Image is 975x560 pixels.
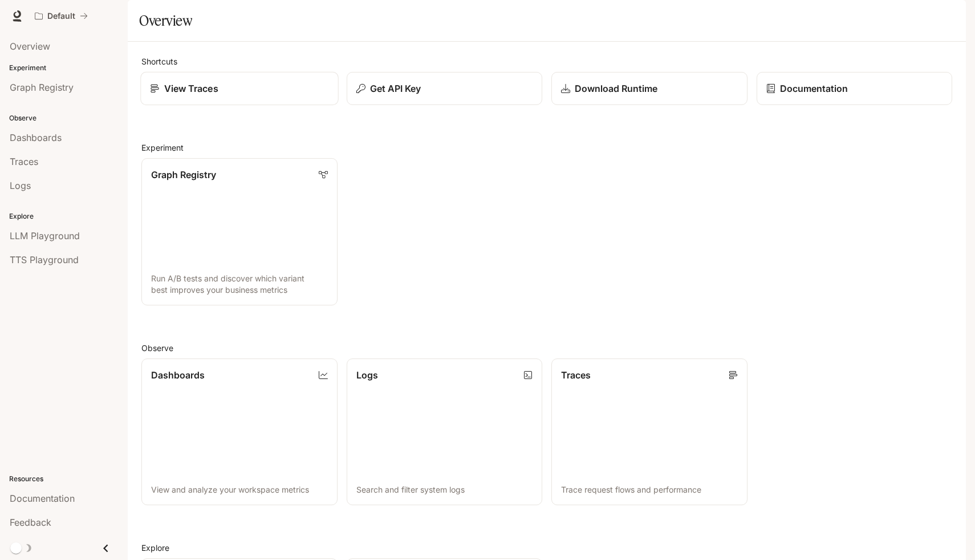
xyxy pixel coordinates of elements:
[151,368,205,382] p: Dashboards
[780,82,848,95] p: Documentation
[151,484,328,495] p: View and analyze your workspace metrics
[140,72,338,106] a: View Traces
[141,158,338,305] a: Graph RegistryRun A/B tests and discover which variant best improves your business metrics
[561,484,738,495] p: Trace request flows and performance
[356,368,378,382] p: Logs
[370,82,421,95] p: Get API Key
[356,484,533,495] p: Search and filter system logs
[47,11,75,21] p: Default
[141,142,952,154] h2: Experiment
[347,358,543,506] a: LogsSearch and filter system logs
[551,358,747,506] a: TracesTrace request flows and performance
[164,82,218,95] p: View Traces
[575,82,657,95] p: Download Runtime
[141,358,338,506] a: DashboardsView and analyze your workspace metrics
[151,273,328,296] p: Run A/B tests and discover which variant best improves your business metrics
[141,342,952,354] h2: Observe
[141,542,952,554] h2: Explore
[757,72,953,105] a: Documentation
[30,5,93,27] button: All workspaces
[561,368,591,382] p: Traces
[347,72,543,105] button: Get API Key
[551,72,747,105] a: Download Runtime
[139,9,192,32] h1: Overview
[151,168,216,182] p: Graph Registry
[141,55,952,67] h2: Shortcuts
